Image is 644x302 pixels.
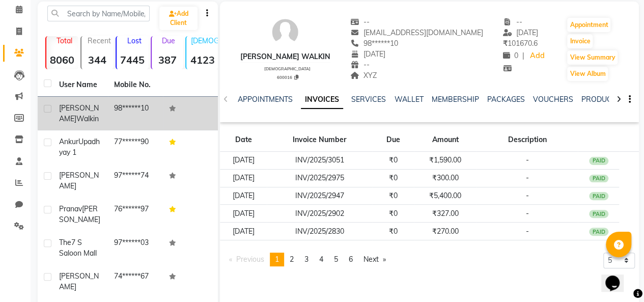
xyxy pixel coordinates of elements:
[238,95,293,104] a: APPOINTMENTS
[533,95,573,104] a: VOUCHERS
[47,6,150,21] input: Search by Name/Mobile/Email/Code
[414,205,476,223] td: ₹327.00
[46,53,78,66] strong: 8060
[372,223,414,240] td: ₹0
[503,39,508,48] span: ₹
[601,261,634,292] iframe: chat widget
[525,155,528,164] span: -
[567,50,618,65] button: View Summary
[267,169,372,187] td: INV/2025/2975
[431,95,479,104] a: MEMBERSHIP
[53,73,108,97] th: User Name
[267,205,372,223] td: INV/2025/2902
[358,253,391,266] a: Next
[525,227,528,236] span: -
[86,36,114,45] p: Recent
[525,209,528,218] span: -
[117,53,149,66] strong: 7445
[414,128,476,152] th: Amount
[304,255,309,264] span: 3
[589,192,608,200] div: PAID
[372,128,414,152] th: Due
[372,152,414,170] td: ₹0
[220,169,267,187] td: [DATE]
[394,95,423,104] a: WALLET
[567,34,593,48] button: Invoice
[76,114,99,123] span: Walkin
[154,36,184,45] p: Due
[589,175,608,183] div: PAID
[476,128,578,152] th: Description
[372,187,414,205] td: ₹0
[267,223,372,240] td: INV/2025/2830
[264,66,311,71] span: [DEMOGRAPHIC_DATA]
[414,187,476,205] td: ₹5,400.00
[301,91,343,109] a: INVOICES
[59,271,99,291] span: [PERSON_NAME]
[81,53,114,66] strong: 344
[528,49,546,63] a: Add
[267,128,372,152] th: Invoice Number
[152,53,184,66] strong: 387
[581,95,620,104] a: PRODUCTS
[159,7,198,30] a: Add Client
[350,28,483,37] span: [EMAIL_ADDRESS][DOMAIN_NAME]
[522,50,524,61] span: |
[525,173,528,182] span: -
[414,169,476,187] td: ₹300.00
[236,255,264,264] span: Previous
[224,253,391,266] nav: Pagination
[414,152,476,170] td: ₹1,590.00
[349,255,353,264] span: 6
[220,205,267,223] td: [DATE]
[503,17,522,26] span: --
[290,255,294,264] span: 2
[589,210,608,218] div: PAID
[59,238,71,247] span: The
[220,187,267,205] td: [DATE]
[59,137,100,157] span: Upadhyay 1
[220,128,267,152] th: Date
[414,223,476,240] td: ₹270.00
[59,238,97,258] span: 7 S Saloon mall
[186,53,218,66] strong: 4123
[567,67,608,81] button: View Album
[334,255,338,264] span: 5
[589,228,608,236] div: PAID
[275,255,279,264] span: 1
[350,71,377,80] span: XYZ
[350,49,385,59] span: [DATE]
[121,36,149,45] p: Lost
[59,171,99,190] span: [PERSON_NAME]
[240,51,330,62] div: [PERSON_NAME] Walkin
[372,205,414,223] td: ₹0
[503,28,538,37] span: [DATE]
[50,36,78,45] p: Total
[267,187,372,205] td: INV/2025/2947
[567,18,610,32] button: Appointment
[351,95,386,104] a: SERVICES
[220,223,267,240] td: [DATE]
[267,152,372,170] td: INV/2025/3051
[350,17,370,26] span: --
[190,36,218,45] p: [DEMOGRAPHIC_DATA]
[503,51,518,60] span: 0
[244,73,330,80] div: 600016
[372,169,414,187] td: ₹0
[59,137,78,146] span: Ankur
[525,191,528,200] span: -
[220,152,267,170] td: [DATE]
[350,60,370,69] span: --
[108,73,163,97] th: Mobile No.
[319,255,323,264] span: 4
[59,204,82,213] span: pranav
[487,95,524,104] a: PACKAGES
[589,157,608,165] div: PAID
[270,17,300,47] img: avatar
[503,39,538,48] span: 101670.6
[59,103,99,123] span: [PERSON_NAME]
